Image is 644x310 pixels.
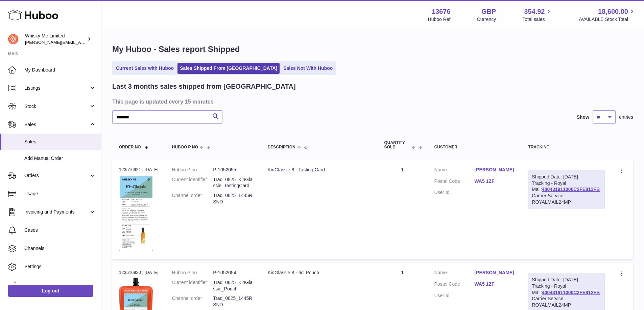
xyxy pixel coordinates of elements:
[432,7,451,16] strong: 13676
[384,141,410,149] span: Quantity Sold
[172,295,213,308] dt: Channel order
[532,295,601,308] div: Carrier Service: ROYALMAIL24MP
[114,63,176,74] a: Current Sales with Huboo
[24,245,96,252] span: Channels
[532,174,601,180] div: Shipped Date: [DATE]
[172,176,213,189] dt: Current identifier
[477,16,496,23] div: Currency
[474,167,515,173] a: [PERSON_NAME]
[24,209,89,215] span: Invoicing and Payments
[434,270,474,278] dt: Name
[434,167,474,175] dt: Name
[268,270,371,276] div: KinGlassie 8 - 6cl Pouch
[474,178,515,185] a: WA5 1ZF
[474,270,515,276] a: [PERSON_NAME]
[524,7,545,16] span: 354.92
[119,167,159,173] div: 123516921 | [DATE]
[598,7,628,16] span: 18,600.00
[434,189,474,196] dt: User Id
[428,16,451,23] div: Huboo Ref
[24,282,96,288] span: Returns
[528,170,605,209] div: Tracking - Royal Mail:
[119,145,141,149] span: Order No
[268,167,371,173] div: KinGlassie 8 - Tasting Card
[213,167,254,173] dd: P-1052055
[213,192,254,205] dd: Trad_0825_1445RSND
[172,279,213,292] dt: Current identifier
[213,270,254,276] dd: P-1052054
[281,63,335,74] a: Sales Not With Huboo
[213,295,254,308] dd: Trad_0825_1445RSND
[24,103,89,110] span: Stock
[213,279,254,292] dd: Trad_0825_KinGlassie_Pouch
[24,191,96,197] span: Usage
[542,290,600,295] a: 400431911000C2FE812FB
[378,160,428,259] td: 1
[119,175,153,251] img: 1752740623.png
[474,281,515,287] a: WA5 1ZF
[112,44,633,55] h1: My Huboo - Sales report Shipped
[579,16,636,23] span: AVAILABLE Stock Total
[434,178,474,186] dt: Postal Code
[24,155,96,162] span: Add Manual Order
[434,145,515,149] div: Customer
[24,67,96,73] span: My Dashboard
[172,145,198,149] span: Huboo P no
[24,121,89,128] span: Sales
[24,227,96,233] span: Cases
[579,7,636,23] a: 18,600.00 AVAILABLE Stock Total
[25,33,86,46] div: Whisky Me Limited
[112,82,296,91] h2: Last 3 months sales shipped from [GEOGRAPHIC_DATA]
[213,176,254,189] dd: Trad_0825_KinGlassie_TastingCard
[434,281,474,289] dt: Postal Code
[119,270,159,276] div: 123516920 | [DATE]
[577,114,589,120] label: Show
[528,145,605,149] div: Tracking
[481,7,496,16] strong: GBP
[112,98,631,105] h3: This page is updated every 15 minutes
[8,285,93,297] a: Log out
[522,16,552,23] span: Total sales
[172,270,213,276] dt: Huboo P no
[24,139,96,145] span: Sales
[434,292,474,299] dt: User Id
[172,192,213,205] dt: Channel order
[24,85,89,91] span: Listings
[172,167,213,173] dt: Huboo P no
[177,63,280,74] a: Sales Shipped From [GEOGRAPHIC_DATA]
[522,7,552,23] a: 354.92 Total sales
[619,114,633,120] span: entries
[24,172,89,179] span: Orders
[532,193,601,205] div: Carrier Service: ROYALMAIL24MP
[25,39,136,45] span: [PERSON_NAME][EMAIL_ADDRESS][DOMAIN_NAME]
[8,34,18,44] img: frances@whiskyshop.com
[542,187,600,192] a: 400431911000C2FE812FB
[24,263,96,270] span: Settings
[268,145,295,149] span: Description
[532,277,601,283] div: Shipped Date: [DATE]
